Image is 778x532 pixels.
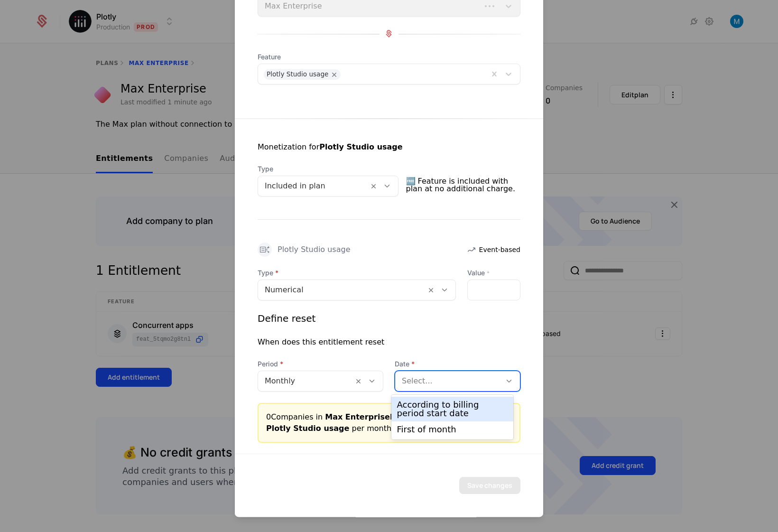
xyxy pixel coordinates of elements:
div: Monetization for [258,141,403,153]
div: Plotly Studio usage [278,246,350,253]
span: Type [258,268,456,278]
span: Max Enterprise [325,412,390,421]
span: per month [266,412,501,433]
span: Date [395,359,520,369]
div: According to billing period start date [397,401,508,418]
span: Period [258,359,383,369]
div: When does this entitlement reset [258,336,384,348]
span: Event-based [479,245,520,254]
div: Define reset [258,312,315,325]
div: Plotly Studio usage [267,69,328,80]
div: First of month [397,425,508,434]
span: 🆓 Feature is included with plan at no additional charge. [406,174,521,196]
strong: Plotly Studio usage [319,142,402,151]
label: Value [467,268,520,278]
span: 1,500,000 Plotly Studio usage [266,412,501,433]
div: 0 Companies in Plan get access to [266,411,512,434]
span: Type [258,164,398,174]
span: Feature [258,52,520,62]
button: Save changes [459,477,520,494]
div: Remove Plotly Studio usage [328,69,341,80]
